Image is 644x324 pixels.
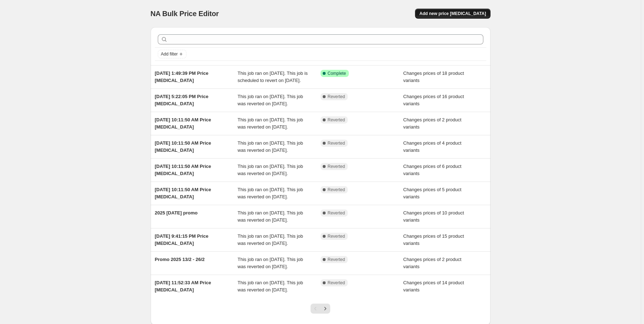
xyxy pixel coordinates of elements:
[328,71,346,76] span: Complete
[155,233,209,246] span: [DATE] 9:41:15 PM Price [MEDICAL_DATA]
[238,280,303,292] span: This job ran on [DATE]. This job was reverted on [DATE].
[403,233,464,246] span: Changes prices of 15 product variants
[151,10,219,18] span: NA Bulk Price Editor
[328,94,345,100] span: Reverted
[155,210,198,216] span: 2025 [DATE] promo
[155,71,209,83] span: [DATE] 1:49:39 PM Price [MEDICAL_DATA]
[403,210,464,223] span: Changes prices of 10 product variants
[403,94,464,106] span: Changes prices of 16 product variants
[328,280,345,286] span: Reverted
[158,50,186,58] button: Add filter
[155,187,211,199] span: [DATE] 10:11:50 AM Price [MEDICAL_DATA]
[328,140,345,146] span: Reverted
[238,117,303,130] span: This job ran on [DATE]. This job was reverted on [DATE].
[238,257,303,269] span: This job ran on [DATE]. This job was reverted on [DATE].
[328,210,345,216] span: Reverted
[155,280,211,292] span: [DATE] 11:52:33 AM Price [MEDICAL_DATA]
[155,164,211,176] span: [DATE] 10:11:50 AM Price [MEDICAL_DATA]
[238,71,308,83] span: This job ran on [DATE]. This job is scheduled to revert on [DATE].
[155,140,211,153] span: [DATE] 10:11:50 AM Price [MEDICAL_DATA]
[155,257,205,262] span: Promo 2025 13/2 - 26/2
[403,187,462,199] span: Changes prices of 5 product variants
[311,304,330,314] nav: Pagination
[238,210,303,223] span: This job ran on [DATE]. This job was reverted on [DATE].
[328,233,345,239] span: Reverted
[320,304,330,314] button: Next
[419,11,486,16] span: Add new price [MEDICAL_DATA]
[403,280,464,292] span: Changes prices of 14 product variants
[155,94,209,106] span: [DATE] 5:22:05 PM Price [MEDICAL_DATA]
[403,257,462,269] span: Changes prices of 2 product variants
[415,9,490,19] button: Add new price [MEDICAL_DATA]
[328,187,345,193] span: Reverted
[403,117,462,130] span: Changes prices of 2 product variants
[238,187,303,199] span: This job ran on [DATE]. This job was reverted on [DATE].
[238,233,303,246] span: This job ran on [DATE]. This job was reverted on [DATE].
[328,117,345,123] span: Reverted
[238,140,303,153] span: This job ran on [DATE]. This job was reverted on [DATE].
[328,164,345,169] span: Reverted
[328,257,345,262] span: Reverted
[238,94,303,106] span: This job ran on [DATE]. This job was reverted on [DATE].
[403,164,462,176] span: Changes prices of 6 product variants
[155,117,211,130] span: [DATE] 10:11:50 AM Price [MEDICAL_DATA]
[238,164,303,176] span: This job ran on [DATE]. This job was reverted on [DATE].
[161,51,178,57] span: Add filter
[403,140,462,153] span: Changes prices of 4 product variants
[403,71,464,83] span: Changes prices of 18 product variants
